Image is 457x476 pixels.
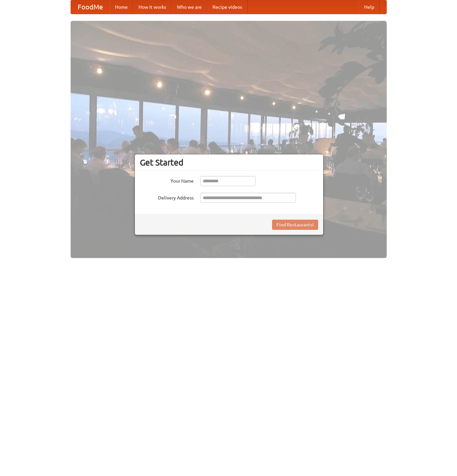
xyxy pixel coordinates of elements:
[140,176,194,184] label: Your Name
[207,0,247,14] a: Recipe videos
[140,193,194,201] label: Delivery Address
[71,0,110,14] a: FoodMe
[172,0,207,14] a: Who we are
[140,157,318,168] h3: Get Started
[272,220,318,230] button: Find Restaurants!
[110,0,133,14] a: Home
[359,0,380,14] a: Help
[133,0,172,14] a: How it works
